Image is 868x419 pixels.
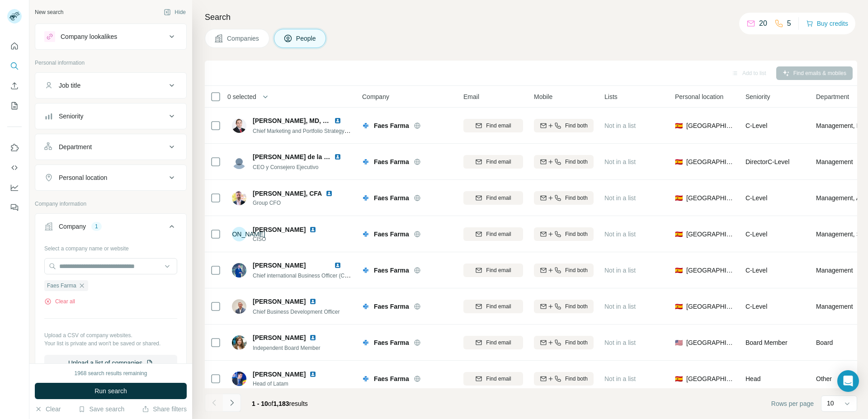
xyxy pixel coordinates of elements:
span: Not in a list [604,303,636,310]
span: Seniority [745,92,770,101]
span: [GEOGRAPHIC_DATA] [686,193,735,202]
span: Chief Business Development Officer [253,309,340,315]
span: People [296,34,317,43]
button: Find both [534,191,594,205]
button: Find both [534,227,594,241]
span: Find email [486,230,511,238]
img: LinkedIn logo [334,153,341,160]
img: Logo of Faes Farma [362,375,369,382]
span: C-Level [745,122,767,129]
div: Select a company name or website [44,241,177,253]
span: of [268,400,274,407]
button: Department [35,136,186,158]
button: Find email [463,227,523,241]
span: [GEOGRAPHIC_DATA] [686,266,735,275]
p: Company information [35,200,187,208]
span: Find both [565,302,588,311]
span: Not in a list [604,158,636,165]
span: Rows per page [771,399,814,408]
img: Avatar [232,191,246,205]
h4: Search [205,11,857,24]
span: Find email [486,375,511,383]
button: Find email [463,155,523,169]
span: CISO [253,235,327,243]
span: Find email [486,302,511,311]
div: 1 [91,222,102,231]
img: Logo of Faes Farma [362,231,369,238]
span: 🇺🇸 [675,338,683,347]
span: Company [362,92,389,101]
span: [GEOGRAPHIC_DATA] [686,230,735,239]
span: Find both [565,375,588,383]
div: Job title [59,81,80,90]
span: Faes Farma [374,230,409,239]
span: Independent Board Member [253,345,320,351]
span: Faes Farma [374,374,409,383]
span: 🇪🇸 [675,193,683,202]
span: 🇪🇸 [675,374,683,383]
span: Find both [565,230,588,238]
span: 1 - 10 [252,400,268,407]
button: Dashboard [7,179,22,196]
div: Personal location [59,173,107,182]
span: Management [816,157,853,166]
span: 0 selected [227,92,256,101]
span: Find both [565,266,588,274]
button: Find email [463,336,523,349]
span: Management [816,266,853,275]
img: Logo of Faes Farma [362,122,369,129]
div: Seniority [59,112,83,121]
button: Find email [463,191,523,205]
span: Director C-Level [745,158,789,165]
button: Feedback [7,199,22,216]
span: 🇪🇸 [675,121,683,130]
div: Company [59,222,86,231]
span: Lists [604,92,618,101]
p: Upload a CSV of company websites. [44,331,177,339]
button: Clear [35,405,61,414]
span: Personal location [675,92,723,101]
img: Logo of Faes Farma [362,158,369,165]
button: Find email [463,264,523,277]
span: Board Member [745,339,788,346]
button: Find both [534,336,594,349]
button: Enrich CSV [7,78,22,94]
img: Logo of Faes Farma [362,194,369,202]
span: [GEOGRAPHIC_DATA] [686,338,735,347]
button: Quick start [7,38,22,54]
span: Faes Farma [374,266,409,275]
span: [PERSON_NAME], MD, MBA, MSc [253,117,354,124]
span: Find email [486,266,511,274]
img: LinkedIn logo [309,371,316,378]
span: Not in a list [604,194,636,202]
span: Find email [486,122,511,130]
div: New search [35,8,63,16]
span: Find both [565,339,588,347]
button: Job title [35,75,186,96]
span: Faes Farma [374,302,409,311]
button: Find both [534,155,594,169]
button: Find email [463,372,523,386]
span: Find both [565,122,588,130]
img: LinkedIn logo [309,298,316,305]
img: Avatar [232,155,246,169]
span: Find both [565,158,588,166]
img: Logo of Faes Farma [362,267,369,274]
button: Use Surfe API [7,160,22,176]
p: 5 [787,18,791,29]
span: [PERSON_NAME], CFA [253,190,322,197]
img: LinkedIn logo [334,117,341,124]
span: [PERSON_NAME] [253,297,306,306]
button: Clear all [44,297,75,306]
span: Faes Farma [374,338,409,347]
button: Find both [534,300,594,313]
button: My lists [7,98,22,114]
span: Management [816,302,853,311]
span: Find email [486,339,511,347]
span: Chief Marketing and Portfolio Strategy Officer [253,127,362,134]
img: Logo of Faes Farma [362,303,369,310]
button: Buy credits [806,17,848,30]
span: C-Level [745,303,767,310]
span: Run search [94,386,127,395]
span: [GEOGRAPHIC_DATA] [686,157,735,166]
